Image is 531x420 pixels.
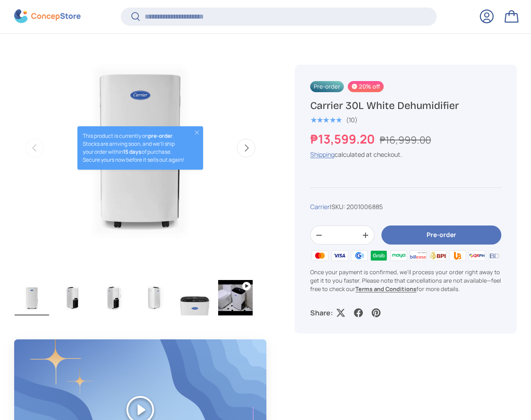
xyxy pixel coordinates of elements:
img: master [310,249,330,263]
p: This product is currently on . Stocks are arriving soon, and we’ll ship your order within of purc... [83,132,185,164]
strong: ₱13,599.20 [310,131,377,147]
span: SKU: [331,203,345,211]
a: Terms and Conditions [355,285,416,293]
img: carrier-dehumidifier-30-liter-left-side-with-dimensions-view-concepstore [96,280,131,315]
img: qrph [467,249,487,263]
p: Share: [310,307,333,318]
img: grabpay [369,249,389,263]
span: Pre-order [310,81,344,92]
div: 5.0 out of 5.0 stars [310,116,342,124]
div: calculated at checkout. [310,150,501,159]
img: gcash [350,249,369,263]
img: bpi [428,249,447,263]
strong: pre-order [148,132,173,140]
img: carrier-dehumidifier-30-liter-top-with-buttons-view-concepstore [177,280,212,315]
span: ★★★★★ [310,116,342,124]
img: carrier-dehumidifier-30-liter-right-side-view-concepstore [137,280,171,315]
p: Once your payment is confirmed, we'll process your order right away to get it to you faster. Plea... [310,268,501,294]
h1: Carrier 30L White Dehumidifier [310,99,501,112]
a: Carrier [310,203,330,211]
img: ConcepStore [14,10,81,23]
img: visa [330,249,349,263]
s: ₱16,999.00 [380,133,431,147]
span: 2001006885 [346,203,383,211]
img: carrier-30 liter-dehumidifier-youtube-demo-video-concepstore [218,280,253,315]
img: maya [389,249,408,263]
span: 20% off [348,81,384,92]
span: | [330,203,383,211]
media-gallery: Gallery Viewer [14,22,266,318]
a: 5.0 out of 5.0 stars (10) [310,114,358,124]
img: billease [408,249,428,263]
img: carrier-dehumidifier-30-liter-left-side-view-concepstore [55,280,90,315]
img: ubp [448,249,467,263]
img: carrier-dehumidifier-30-liter-full-view-concepstore [15,280,49,315]
strong: 15 days [123,148,142,156]
img: bdo [487,249,506,263]
div: (10) [346,117,358,123]
button: Pre-order [381,226,501,245]
a: Shipping [310,150,335,159]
